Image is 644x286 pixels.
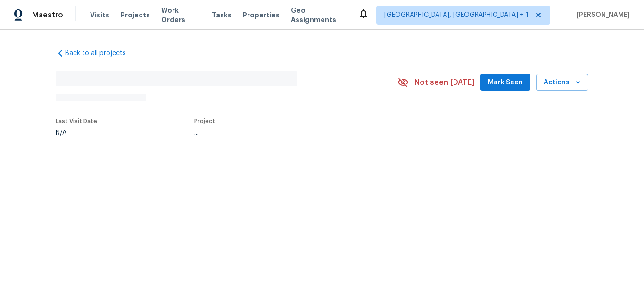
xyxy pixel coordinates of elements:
span: Maestro [32,10,63,20]
span: Projects [121,10,150,20]
span: [PERSON_NAME] [573,10,630,20]
a: Back to all projects [56,49,146,58]
span: Project [194,118,215,124]
span: Properties [243,10,280,20]
button: Actions [536,74,588,91]
span: Work Orders [161,6,200,25]
span: Mark Seen [488,77,523,89]
div: N/A [56,130,97,136]
span: Tasks [212,12,231,18]
span: Geo Assignments [291,6,347,25]
span: Visits [90,10,109,20]
span: Last Visit Date [56,118,97,124]
span: [GEOGRAPHIC_DATA], [GEOGRAPHIC_DATA] + 1 [384,10,528,20]
div: ... [194,130,375,136]
button: Mark Seen [480,74,530,91]
span: Not seen [DATE] [414,78,475,87]
span: Actions [544,77,581,89]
